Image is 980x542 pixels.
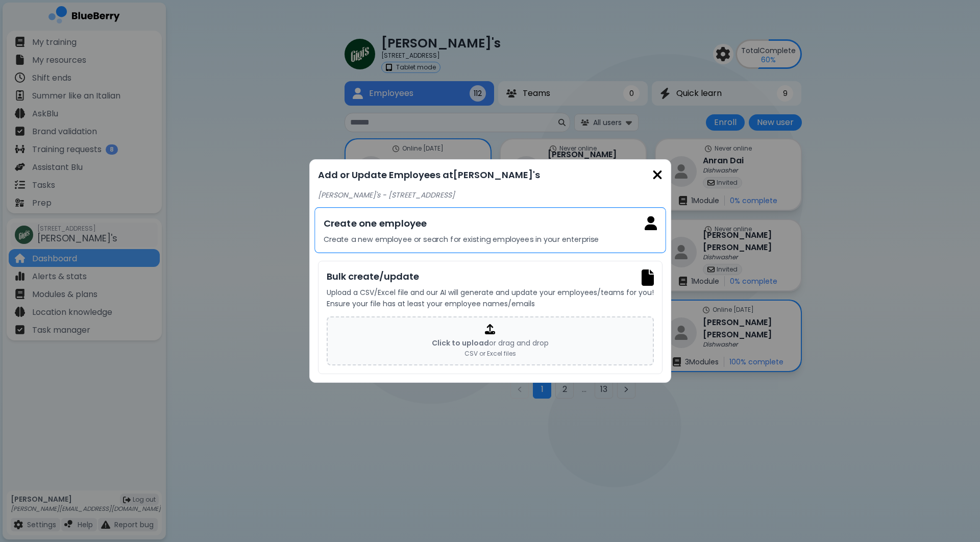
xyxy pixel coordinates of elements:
[323,216,657,231] h3: Create one employee
[485,324,495,334] img: upload
[327,269,654,284] h3: Bulk create/update
[318,190,663,200] p: [PERSON_NAME]'s - [STREET_ADDRESS]
[318,168,663,182] p: Add or Update Employees at [PERSON_NAME]'s
[432,338,549,348] p: or drag and drop
[327,288,654,297] p: Upload a CSV/Excel file and our AI will generate and update your employees/teams for you!
[642,269,654,286] img: Bulk create/update
[464,350,516,358] p: CSV or Excel files
[652,168,663,182] img: close icon
[432,338,489,348] span: Click to upload
[644,216,656,230] img: Single employee
[327,299,654,308] p: Ensure your file has at least your employee names/emails
[323,235,657,244] p: Create a new employee or search for existing employees in your enterprise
